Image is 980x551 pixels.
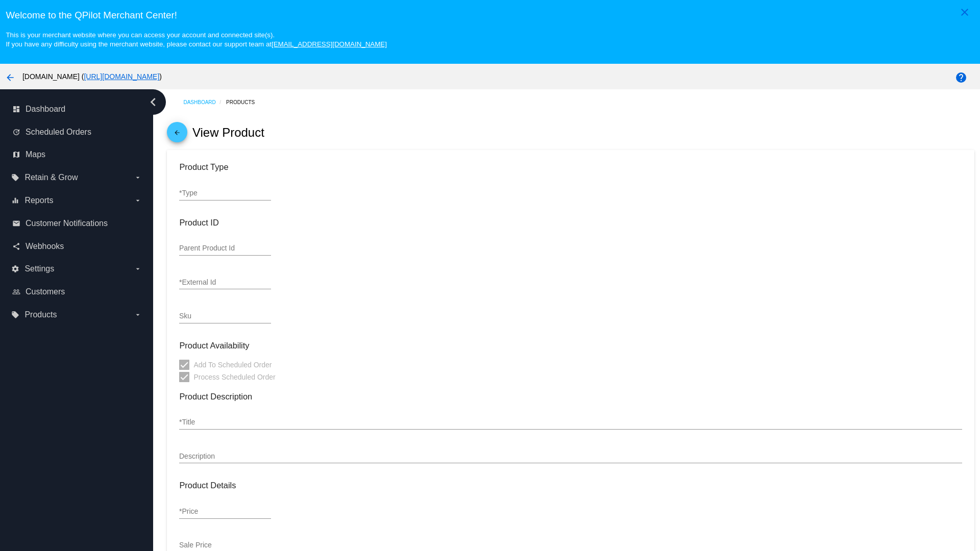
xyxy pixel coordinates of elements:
[179,481,962,490] h3: Product Details
[192,126,264,140] h2: View Product
[84,72,159,81] a: [URL][DOMAIN_NAME]
[24,173,78,182] span: Retain & Grow
[26,287,65,296] span: Customers
[12,151,20,159] i: map
[12,242,20,251] i: share
[12,284,142,300] a: people_outline Customers
[179,508,271,516] input: *Price
[12,128,20,136] i: update
[26,105,65,114] span: Dashboard
[6,10,974,21] h3: Welcome to the QPilot Merchant Center!
[12,288,20,296] i: people_outline
[193,359,272,371] span: Add To Scheduled Order
[12,105,20,113] i: dashboard
[134,265,142,273] i: arrow_drop_down
[11,265,19,273] i: settings
[12,219,20,228] i: email
[12,124,142,140] a: update Scheduled Orders
[272,40,387,48] a: [EMAIL_ADDRESS][DOMAIN_NAME]
[179,453,962,461] input: Description
[179,341,962,350] h3: Product Availability
[26,150,45,159] span: Maps
[955,71,967,84] mat-icon: help
[24,310,57,319] span: Products
[134,311,142,319] i: arrow_drop_down
[226,94,264,110] a: Products
[26,242,64,251] span: Webhooks
[179,312,271,320] input: Sku
[183,94,226,110] a: Dashboard
[22,72,162,81] span: [DOMAIN_NAME] ( )
[179,279,271,287] input: *External Id
[24,196,53,205] span: Reports
[6,31,386,48] small: This is your merchant website where you can access your account and connected site(s). If you hav...
[171,129,183,141] mat-icon: arrow_back
[145,94,161,110] i: chevron_left
[134,173,142,182] i: arrow_drop_down
[12,146,142,163] a: map Maps
[11,311,19,319] i: local_offer
[179,189,271,197] input: *Type
[12,215,142,232] a: email Customer Notifications
[4,71,16,84] mat-icon: arrow_back
[179,392,962,402] h3: Product Description
[26,219,108,228] span: Customer Notifications
[179,244,271,253] input: Parent Product Id
[179,541,271,549] input: Sale Price
[11,196,19,205] i: equalizer
[11,173,19,182] i: local_offer
[24,264,54,273] span: Settings
[134,196,142,205] i: arrow_drop_down
[12,101,142,117] a: dashboard Dashboard
[179,162,962,172] h3: Product Type
[26,128,91,137] span: Scheduled Orders
[179,418,962,427] input: *Title
[959,6,971,18] mat-icon: close
[193,371,275,383] span: Process Scheduled Order
[12,238,142,255] a: share Webhooks
[179,218,962,228] h3: Product ID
